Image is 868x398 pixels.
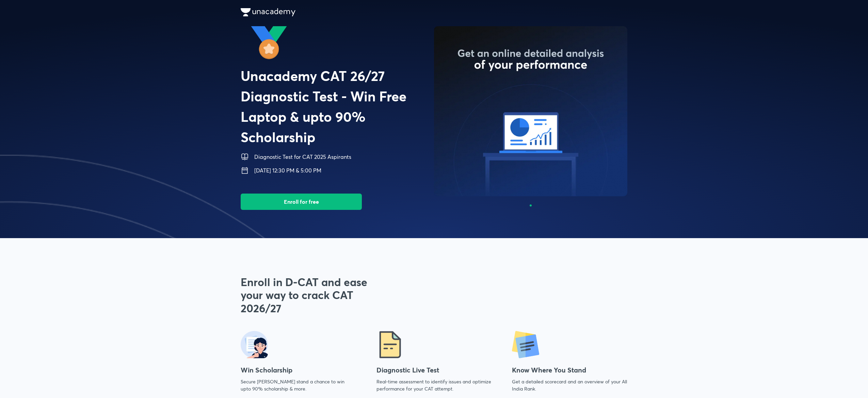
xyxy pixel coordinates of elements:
[512,365,627,375] h4: Know Where You Stand
[241,8,295,16] img: logo
[241,365,356,375] h4: Win Scholarship
[512,331,539,358] img: key-point
[376,365,492,375] h4: Diagnostic Live Test
[434,26,627,196] img: banner-0
[512,378,627,392] p: Get a detailed scorecard and an overview of your All India Rank.
[241,378,356,392] p: Secure [PERSON_NAME] stand a chance to win upto 90% scholarship & more.
[241,194,362,210] button: Enroll for free
[376,378,492,392] p: Real-time assessment to identify issues and optimize performance for your CAT attempt.
[241,276,376,315] h2: Enroll in D-CAT and ease your way to crack CAT 2026/27
[241,26,434,60] img: logo
[241,331,268,358] img: key-point
[241,153,249,161] img: book
[241,8,627,18] a: logo
[376,331,404,358] img: key-point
